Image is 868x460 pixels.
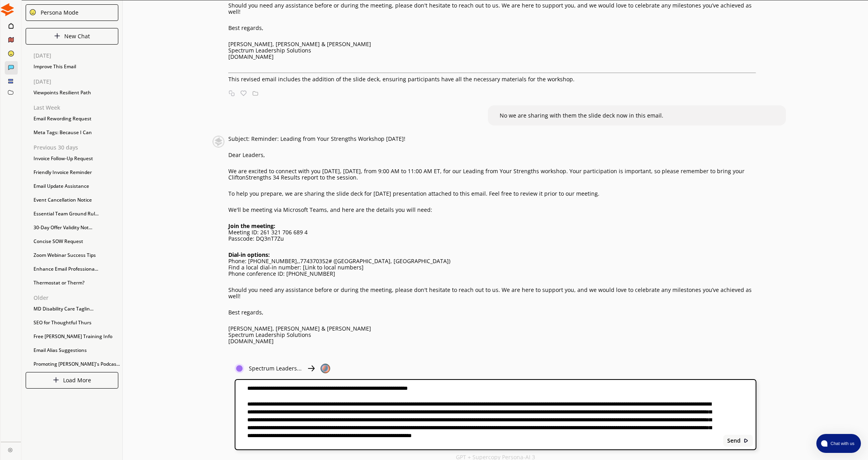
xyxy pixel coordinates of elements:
[321,364,330,373] img: Close
[30,194,122,206] div: Event Cancellation Notice
[229,90,235,96] img: Copy
[235,364,244,373] img: Close
[30,358,122,370] div: Promoting [PERSON_NAME]'s Podcas...
[727,438,741,444] b: Send
[500,112,663,119] span: No we are sharing with them the slide deck now in this email.
[1,3,14,16] img: Close
[38,9,78,16] div: Persona Mode
[30,166,122,178] div: Friendly Invoice Reminder
[30,277,122,289] div: Thermostat or Therm?
[228,2,756,15] p: Should you need any assistance before or during the meeting, please don't hesitate to reach out t...
[228,337,274,345] a: [DOMAIN_NAME]
[228,191,756,197] p: To help you prepare, we are sharing the slide deck for [DATE] presentation attached to this email...
[30,153,122,165] div: Invoice Follow-Up Request
[827,440,856,447] span: Chat with us
[228,152,756,158] p: Dear Leaders,
[64,33,90,39] p: New Chat
[30,61,122,73] div: Improve This Email
[228,207,756,213] p: We'll be meeting via Microsoft Teams, and here are the details you will need:
[1,442,21,456] a: Close
[54,33,60,39] img: Close
[228,332,756,338] p: Spectrum Leadership Solutions
[228,76,756,82] p: This revised email includes the addition of the slide deck, ensuring participants have all the ne...
[228,229,756,236] p: Meeting ID: 261 321 706 689 4
[63,377,91,383] p: Load More
[34,295,122,301] p: Older
[228,236,756,242] p: Passcode: DQ3nT7Zu
[252,90,258,96] img: Save
[743,438,749,443] img: Close
[34,105,122,111] p: Last Week
[213,136,224,148] img: Close
[241,90,246,96] img: Favorite
[30,263,122,275] div: Enhance Email Professiona...
[34,144,122,151] p: Previous 30 days
[228,271,756,277] p: Phone conference ID: [PHONE_NUMBER]
[30,87,122,99] div: Viewpoints Resilient Path
[228,258,756,264] p: Phone: [PHONE_NUMBER],,774370352# ([GEOGRAPHIC_DATA], [GEOGRAPHIC_DATA])
[30,236,122,247] div: Concise SOW Request
[30,222,122,234] div: 30-Day Offer Validity Not...
[228,251,270,258] strong: Dial-in options:
[228,264,756,271] p: Find a local dial-in number: [Link to local numbers]
[228,325,756,332] p: [PERSON_NAME], [PERSON_NAME] & [PERSON_NAME]
[228,53,274,60] a: [DOMAIN_NAME]
[228,222,275,230] strong: Join the meeting:
[306,364,316,373] img: Close
[228,136,756,142] p: Subject: Reminder: Leading from Your Strengths Workshop [DATE]!
[228,25,756,31] p: Best regards,
[30,331,122,342] div: Free [PERSON_NAME] Training Info
[29,9,36,16] img: Close
[816,434,861,453] button: atlas-launcher
[30,303,122,315] div: MD Disability Care Taglin...
[228,47,756,54] p: Spectrum Leadership Solutions
[30,208,122,220] div: Essential Team Ground Rul...
[30,113,122,125] div: Email Rewording Request
[53,377,59,383] img: Close
[8,447,13,452] img: Close
[228,168,756,181] p: We are excited to connect with you [DATE], [DATE], from 9:00 AM to 11:00 AM ET, for our Leading f...
[30,344,122,356] div: Email Alias Suggestions
[228,287,756,299] p: Should you need any assistance before or during the meeting, please don't hesitate to reach out t...
[30,180,122,192] div: Email Update Assistance
[228,41,756,47] p: [PERSON_NAME], [PERSON_NAME] & [PERSON_NAME]
[34,52,122,59] p: [DATE]
[228,309,756,316] p: Best regards,
[249,365,302,372] p: Spectrum Leaders...
[30,127,122,138] div: Meta Tags: Because I Can
[30,249,122,261] div: Zoom Webinar Success Tips
[34,79,122,85] p: [DATE]
[30,317,122,329] div: SEO for Thoughtful Thurs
